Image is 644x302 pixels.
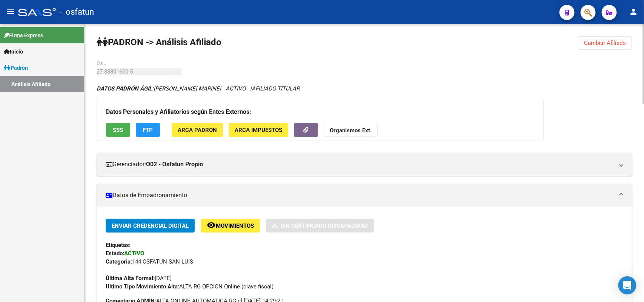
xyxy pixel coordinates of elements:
[207,221,216,230] mat-icon: remove_red_eye
[229,123,288,137] button: ARCA Impuestos
[106,107,534,117] h3: Datos Personales y Afiliatorios según Entes Externos:
[106,160,614,169] mat-panel-title: Gerenciador:
[330,127,372,134] strong: Organismos Ext.
[584,40,626,46] span: Cambiar Afiliado
[106,219,195,233] button: Enviar Credencial Digital
[172,123,223,137] button: ARCA Padrón
[618,276,636,294] div: Open Intercom Messenger
[252,85,300,92] span: AFILIADO TITULAR
[106,275,155,282] strong: Última Alta Formal:
[235,127,282,133] span: ARCA Impuestos
[106,258,623,266] div: 144 OSFATUN SAN LUIS
[106,283,274,290] span: ALTA RG OPCION Online (clave fiscal)
[97,37,221,48] strong: PADRON -> Análisis Afiliado
[578,36,632,50] button: Cambiar Afiliado
[60,4,94,20] span: - osfatun
[6,7,15,16] mat-icon: menu
[113,127,123,133] span: SSS
[324,123,378,137] button: Organismos Ext.
[106,123,130,137] button: SSS
[4,64,28,72] span: Padrón
[97,153,632,176] mat-expansion-panel-header: Gerenciador:O02 - Osfatun Propio
[106,250,124,257] strong: Estado:
[136,123,160,137] button: FTP
[106,242,131,248] strong: Etiquetas:
[629,7,638,16] mat-icon: person
[97,184,632,207] mat-expansion-panel-header: Datos de Empadronamiento
[97,85,220,92] span: [PERSON_NAME] MARINE
[4,48,23,56] span: Inicio
[124,250,144,257] strong: ACTIVO
[106,283,179,290] strong: Ultimo Tipo Movimiento Alta:
[97,85,154,92] strong: DATOS PADRÓN ÁGIL:
[266,219,374,233] button: Sin Certificado Discapacidad
[106,191,614,199] mat-panel-title: Datos de Empadronamiento
[4,31,43,40] span: Firma Express
[146,160,203,169] strong: O02 - Osfatun Propio
[112,222,189,229] span: Enviar Credencial Digital
[216,222,254,229] span: Movimientos
[97,85,300,92] i: | ACTIVO |
[178,127,217,133] span: ARCA Padrón
[201,219,260,233] button: Movimientos
[106,275,172,282] span: [DATE]
[143,127,153,133] span: FTP
[106,258,132,265] strong: Categoria:
[281,222,368,229] span: Sin Certificado Discapacidad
